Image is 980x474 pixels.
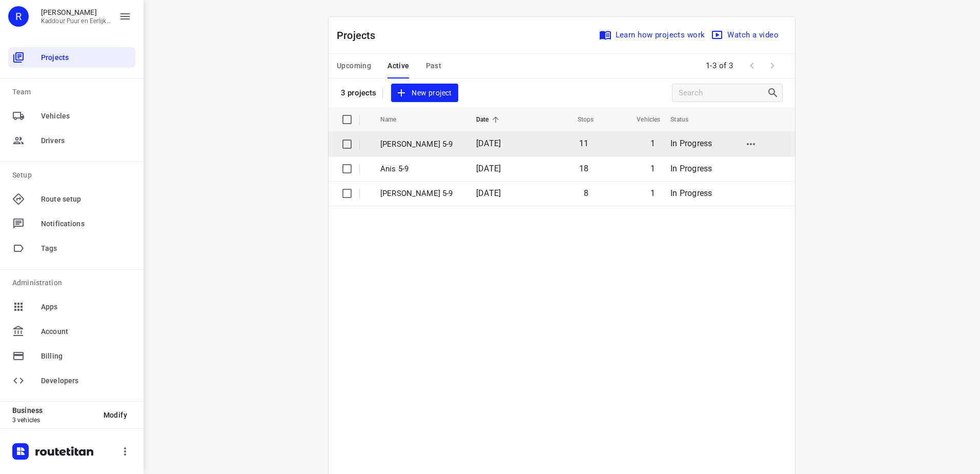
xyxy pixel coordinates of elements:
div: Billing [8,346,135,366]
span: Previous Page [742,55,762,76]
span: Name [380,113,410,126]
input: Search projects [679,85,767,101]
div: R [8,6,29,27]
span: Active [387,60,409,72]
span: Projects [41,52,131,63]
span: 1 [650,188,655,198]
p: [PERSON_NAME] 5-9 [380,139,461,150]
span: New project [397,87,452,100]
p: 3 vehicles [12,417,95,424]
span: Developers [41,376,131,386]
span: Next Page [762,55,783,76]
span: In Progress [670,188,712,198]
span: 1 [650,139,655,148]
p: Anis 5-9 [380,163,461,175]
span: Drivers [41,135,131,146]
span: Past [426,60,442,72]
span: 18 [579,164,588,173]
div: Developers [8,370,135,391]
div: Account [8,321,135,342]
div: Search [767,87,782,99]
span: Account [41,326,131,337]
div: Notifications [8,213,135,234]
p: Jeffrey 5-9 [380,188,461,200]
span: In Progress [670,139,712,148]
div: Tags [8,238,135,259]
p: Rachid Kaddour [41,8,111,16]
span: In Progress [670,164,712,173]
p: Team [12,87,135,97]
div: Vehicles [8,106,135,126]
p: Kaddour Puur en Eerlijk Vlees B.V. [41,17,111,25]
span: Notifications [41,219,131,229]
span: Modify [104,411,127,419]
div: Route setup [8,189,135,209]
span: 1 [650,164,655,173]
div: Projects [8,47,135,68]
p: Business [12,406,95,414]
span: Billing [41,351,131,362]
p: Projects [337,28,384,43]
span: [DATE] [476,188,501,198]
span: Vehicles [41,111,131,122]
span: 8 [584,188,588,198]
div: Drivers [8,130,135,151]
button: New project [391,84,458,103]
span: Tags [41,243,131,254]
span: Upcoming [337,60,371,72]
span: Route setup [41,194,131,205]
span: 11 [579,139,588,148]
div: Apps [8,297,135,317]
span: Date [476,113,502,126]
span: [DATE] [476,164,501,173]
span: Status [670,113,702,126]
span: [DATE] [476,139,501,148]
p: Administration [12,278,135,288]
button: Modify [95,406,135,424]
span: Stops [564,113,594,126]
p: 3 projects [341,88,376,97]
span: Vehicles [623,113,660,126]
span: 1-3 of 3 [702,55,738,77]
p: Setup [12,170,135,181]
span: Apps [41,302,131,312]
